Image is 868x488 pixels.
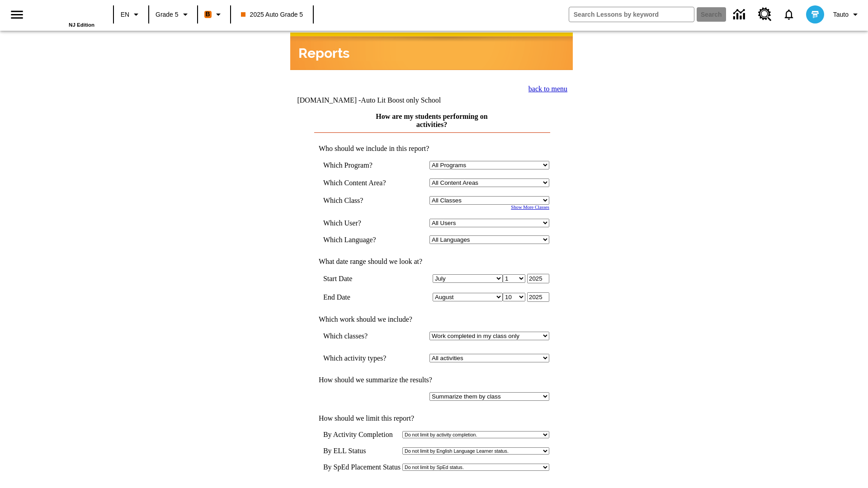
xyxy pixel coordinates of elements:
span: Tauto [833,10,849,19]
div: Home [36,3,94,28]
td: End Date [323,292,399,302]
nobr: Which Content Area? [323,179,386,187]
button: Language: EN, Select a language [117,6,146,23]
td: Which activity types? [323,354,399,362]
td: Which Program? [323,161,399,169]
td: [DOMAIN_NAME] - [297,96,463,104]
td: By Activity Completion [323,431,401,439]
span: EN [121,10,129,19]
td: Which Class? [323,196,399,205]
a: Show More Classes [511,205,549,210]
button: Open side menu [4,1,30,28]
a: How are my students performing on activities? [376,113,487,128]
td: Which work should we include? [314,315,549,324]
td: Start Date [323,274,399,283]
button: Boost Class color is orange. Change class color [201,6,227,23]
span: B [206,9,210,20]
td: What date range should we look at? [314,258,549,266]
a: Resource Center, Will open in new tab [753,2,777,27]
td: Who should we include in this report? [314,145,549,153]
a: Notifications [777,3,801,26]
nobr: Auto Lit Boost only School [361,96,441,104]
td: Which classes? [323,332,399,340]
td: Which User? [323,219,399,227]
span: Grade 5 [156,10,179,19]
img: avatar image [806,5,824,23]
img: header [290,33,573,70]
td: Which Language? [323,235,399,244]
span: 2025 Auto Grade 5 [241,10,303,19]
a: back to menu [528,85,567,93]
a: Data Center [728,2,753,27]
button: Grade: Grade 5, Select a grade [152,6,194,23]
button: Profile/Settings [830,6,864,23]
span: NJ Edition [69,22,94,28]
button: Select a new avatar [801,3,830,26]
td: By ELL Status [323,447,401,455]
td: How should we limit this report? [314,414,549,422]
td: How should we summarize the results? [314,376,549,384]
input: search field [569,7,694,22]
td: By SpEd Placement Status [323,463,401,471]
